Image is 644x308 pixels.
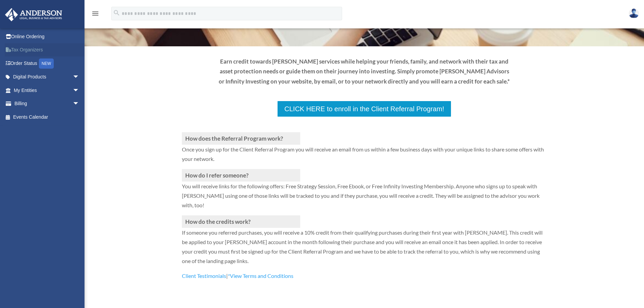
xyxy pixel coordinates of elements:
h3: How do I refer someone? [182,169,300,182]
p: You will receive links for the following offers: Free Strategy Session, Free Ebook, or Free Infin... [182,182,547,215]
i: search [113,9,120,17]
a: Events Calendar [5,110,90,124]
a: Digital Productsarrow_drop_down [5,70,90,84]
span: arrow_drop_down [73,84,86,97]
p: If someone you referred purchases, you will receive a 10% credit from their qualifying purchases ... [182,228,547,271]
img: Anderson Advisors Platinum Portal [3,8,64,21]
a: *View Terms and Conditions [228,273,293,282]
a: CLICK HERE to enroll in the Client Referral Program! [277,100,451,117]
p: | [182,271,547,281]
img: User Pic [629,8,639,18]
a: Billingarrow_drop_down [5,97,90,111]
p: Once you sign up for the Client Referral Program you will receive an email from us within a few b... [182,145,547,169]
i: menu [91,9,99,18]
h3: How do the credits work? [182,215,300,228]
a: menu [91,12,99,18]
h3: How does the Referral Program work? [182,132,300,145]
a: Order StatusNEW [5,56,90,70]
div: NEW [39,58,54,69]
a: My Entitiesarrow_drop_down [5,84,90,97]
p: Earn credit towards [PERSON_NAME] services while helping your friends, family, and network with t... [218,56,510,87]
a: Online Ordering [5,30,90,43]
span: arrow_drop_down [73,97,86,111]
a: Tax Organizers [5,43,90,57]
a: Client Testimonials [182,273,226,282]
span: arrow_drop_down [73,70,86,84]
